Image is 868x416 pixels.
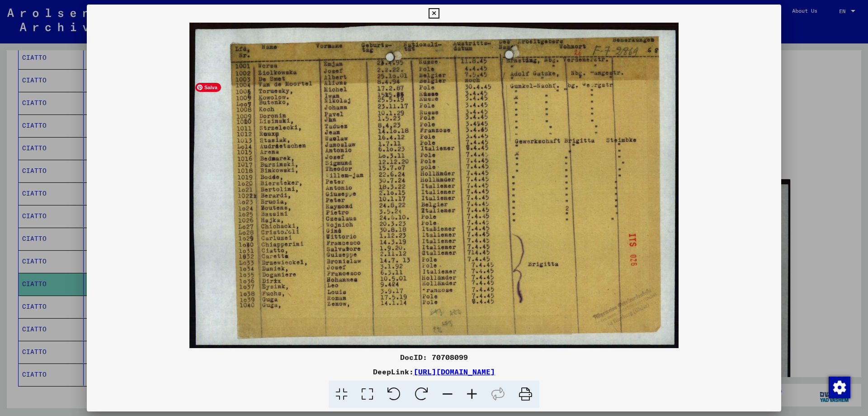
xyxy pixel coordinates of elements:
[87,366,781,377] div: DeepLink:
[87,23,781,348] img: 001.jpg
[87,352,781,363] div: DocID: 70708099
[829,377,850,398] img: Zustimmung ändern
[828,376,850,398] div: Zustimmung ändern
[414,367,495,376] a: [URL][DOMAIN_NAME]
[195,83,221,92] span: Salva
